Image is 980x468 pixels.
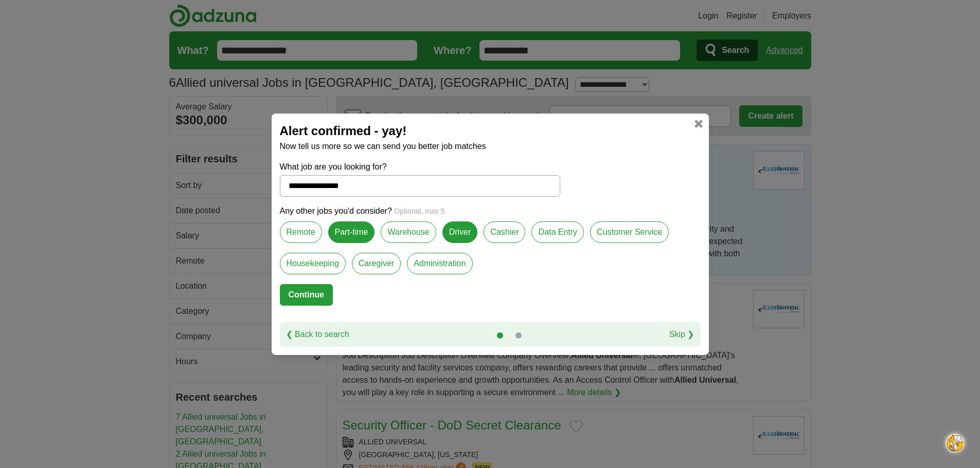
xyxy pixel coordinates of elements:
[280,140,701,153] p: Now tell us more so we can send you better job matches
[280,221,322,243] label: Remote
[590,221,669,243] label: Customer Service
[280,161,560,173] label: What job are you looking for?
[280,205,701,217] p: Any other jobs you'd consider?
[280,284,333,306] button: Continue
[280,122,701,140] h2: Alert confirmed - yay!
[669,328,694,341] a: Skip ❯
[531,221,584,243] label: Data Entry
[286,328,349,341] a: ❮ Back to search
[442,221,478,243] label: Driver
[352,253,401,274] label: Caregiver
[484,221,525,243] label: Cashier
[407,253,472,274] label: Administration
[280,253,346,274] label: Housekeeping
[328,221,375,243] label: Part-time
[394,207,444,215] span: Optional, max 5
[381,221,436,243] label: Warehouse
